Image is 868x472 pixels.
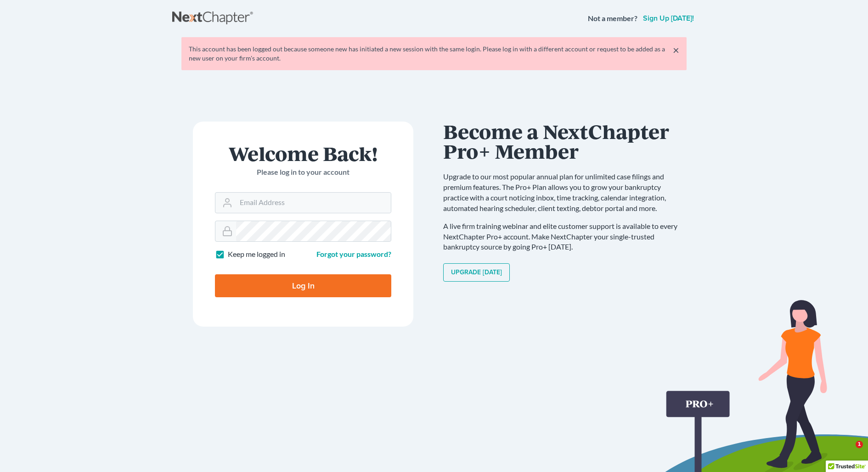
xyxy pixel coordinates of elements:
span: 1 [856,441,863,448]
h1: Become a NextChapter Pro+ Member [443,122,687,161]
p: A live firm training webinar and elite customer support is available to every NextChapter Pro+ ac... [443,221,687,253]
div: This account has been logged out because someone new has initiated a new session with the same lo... [189,44,679,63]
p: Upgrade to our most popular annual plan for unlimited case filings and premium features. The Pro+... [443,172,687,213]
a: Upgrade [DATE] [443,263,510,282]
input: Email Address [236,193,391,213]
a: × [673,44,679,56]
label: Keep me logged in [228,249,285,260]
a: Forgot your password? [316,250,391,258]
h1: Welcome Back! [215,144,391,163]
a: Sign up [DATE]! [641,15,696,22]
strong: Not a member? [588,13,637,24]
p: Please log in to your account [215,167,391,178]
iframe: Intercom live chat [837,441,859,463]
input: Log In [215,274,391,297]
